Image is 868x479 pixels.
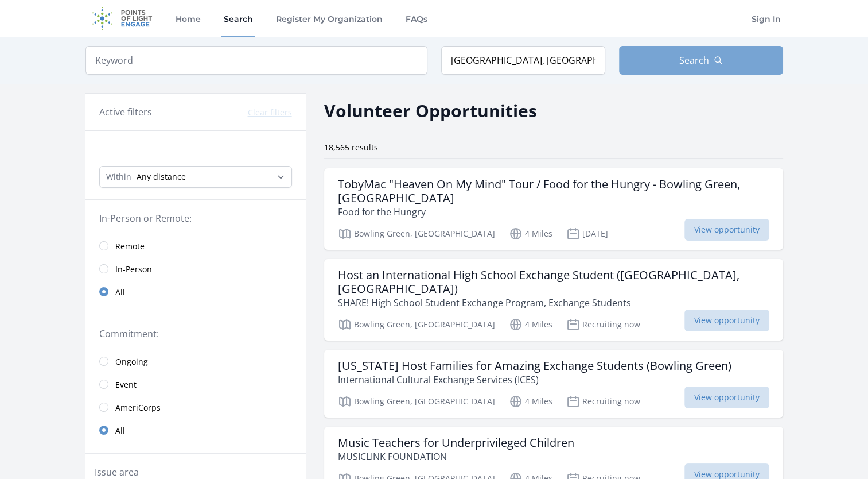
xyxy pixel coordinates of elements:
h3: Music Teachers for Underprivileged Children [338,436,574,450]
p: Bowling Green, [GEOGRAPHIC_DATA] [338,318,495,331]
a: [US_STATE] Host Families for Amazing Exchange Students (Bowling Green) International Cultural Exc... [324,350,783,418]
span: In-Person [115,264,152,275]
span: View opportunity [684,387,769,408]
span: Event [115,379,137,391]
input: Location [441,46,605,75]
a: All [85,419,306,442]
legend: Issue area [95,465,139,479]
span: Search [679,53,709,67]
a: Remote [85,234,306,257]
span: Remote [115,241,145,252]
span: View opportunity [684,310,769,331]
p: International Cultural Exchange Services (ICES) [338,373,731,387]
p: 4 Miles [509,318,552,331]
a: All [85,280,306,303]
span: AmeriCorps [115,402,161,414]
h3: TobyMac "Heaven On My Mind" Tour / Food for the Hungry - Bowling Green, [GEOGRAPHIC_DATA] [338,177,769,205]
button: Clear filters [248,107,292,118]
a: AmeriCorps [85,396,306,419]
a: Ongoing [85,350,306,373]
a: Host an International High School Exchange Student ([GEOGRAPHIC_DATA], [GEOGRAPHIC_DATA]) SHARE! ... [324,259,783,341]
a: TobyMac "Heaven On My Mind" Tour / Food for the Hungry - Bowling Green, [GEOGRAPHIC_DATA] Food fo... [324,168,783,250]
input: Keyword [85,46,427,75]
h3: Active filters [99,105,152,119]
a: In-Person [85,257,306,280]
p: Bowling Green, [GEOGRAPHIC_DATA] [338,395,495,408]
span: All [115,425,125,436]
button: Search [619,46,783,75]
span: 18,565 results [324,142,378,153]
p: 4 Miles [509,395,552,408]
p: Recruiting now [566,395,640,408]
p: 4 Miles [509,227,552,241]
legend: Commitment: [99,327,292,341]
p: SHARE! High School Student Exchange Program, Exchange Students [338,296,769,310]
p: MUSICLINK FOUNDATION [338,450,574,463]
a: Event [85,373,306,396]
span: Ongoing [115,356,148,368]
h3: Host an International High School Exchange Student ([GEOGRAPHIC_DATA], [GEOGRAPHIC_DATA]) [338,268,769,296]
p: Bowling Green, [GEOGRAPHIC_DATA] [338,227,495,241]
span: View opportunity [684,219,769,241]
legend: In-Person or Remote: [99,211,292,225]
select: Search Radius [99,166,292,188]
h2: Volunteer Opportunities [324,98,537,123]
p: Food for the Hungry [338,205,769,219]
h3: [US_STATE] Host Families for Amazing Exchange Students (Bowling Green) [338,359,731,373]
span: All [115,287,125,298]
p: [DATE] [566,227,608,241]
p: Recruiting now [566,318,640,331]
